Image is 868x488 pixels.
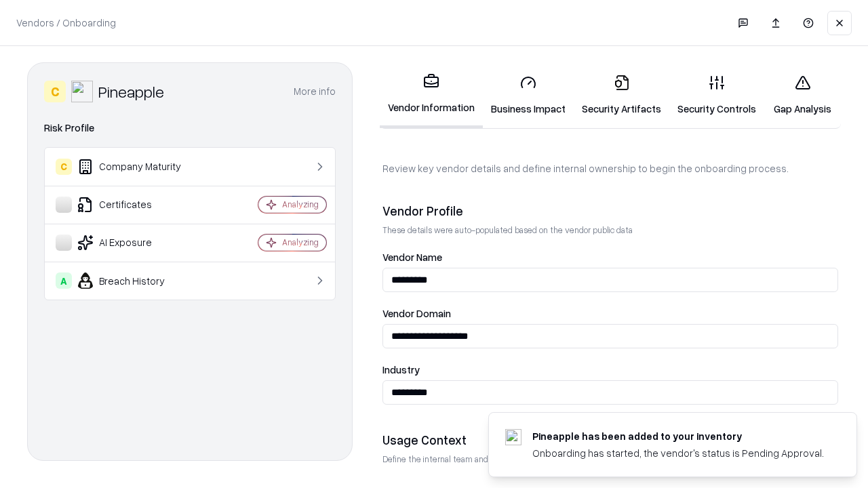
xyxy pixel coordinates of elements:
div: Breach History [56,272,218,289]
button: More info [294,79,336,104]
div: Company Maturity [56,159,218,175]
div: Analyzing [282,237,319,248]
a: Security Artifacts [574,64,669,127]
div: Risk Profile [44,120,336,136]
div: C [56,159,72,175]
div: AI Exposure [56,235,218,251]
p: Vendors / Onboarding [16,16,116,30]
div: Pineapple [98,81,164,102]
a: Gap Analysis [764,64,841,127]
div: Analyzing [282,199,319,210]
label: Industry [382,365,838,375]
div: Pineapple has been added to your inventory [532,429,824,443]
div: Onboarding has started, the vendor's status is Pending Approval. [532,446,824,460]
p: These details were auto-populated based on the vendor public data [382,224,838,236]
a: Vendor Information [380,62,483,128]
div: Vendor Profile [382,203,838,219]
div: Certificates [56,197,218,213]
div: C [44,81,66,102]
label: Vendor Name [382,252,838,262]
a: Security Controls [669,64,764,127]
p: Review key vendor details and define internal ownership to begin the onboarding process. [382,161,838,176]
img: Pineapple [71,81,93,102]
a: Business Impact [483,64,574,127]
img: pineappleenergy.com [505,429,521,445]
label: Vendor Domain [382,308,838,319]
p: Define the internal team and reason for using this vendor. This helps assess business relevance a... [382,453,838,465]
div: Usage Context [382,432,838,448]
div: A [56,272,72,289]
